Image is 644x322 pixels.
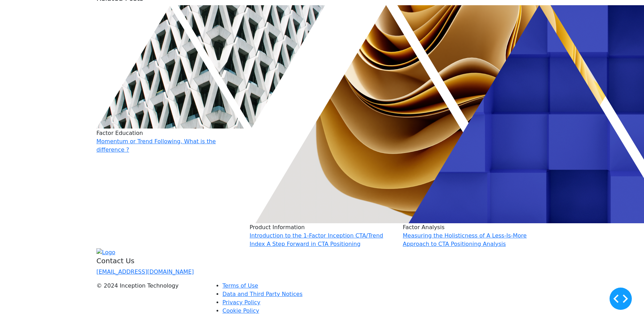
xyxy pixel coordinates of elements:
span: Factor Analysis [403,224,445,231]
a: Privacy Policy [222,299,260,306]
a: Data and Third Party Notices [222,291,303,297]
img: Logo [96,248,115,257]
h5: Contact Us [96,257,203,265]
a: Measuring the Holisticness of A Less-Is-More Approach to CTA Positioning Analysis [403,232,527,247]
span: Factor Education [96,130,143,136]
span: Product Information [250,224,305,231]
a: Cookie Policy [222,307,259,314]
a: Introduction to the 1-Factor Inception CTA/Trend Index A Step Forward in CTA Positioning [250,232,383,247]
a: [EMAIL_ADDRESS][DOMAIN_NAME] [96,268,194,275]
div: © 2024 Inception Technology [96,282,203,290]
a: Momentum or Trend Following, What is the difference ? [96,138,216,153]
a: Terms of Use [222,282,258,289]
